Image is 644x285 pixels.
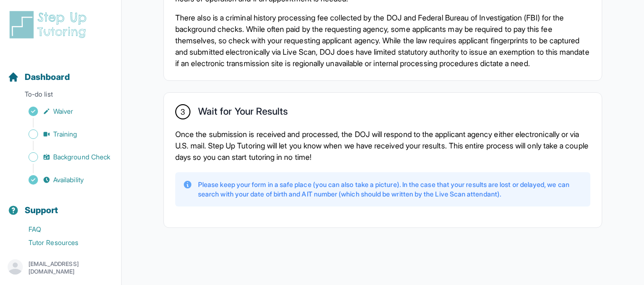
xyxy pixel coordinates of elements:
[25,204,58,217] span: Support
[4,188,117,221] button: Support
[28,260,114,275] p: [EMAIL_ADDRESS][DOMAIN_NAME]
[8,150,121,164] a: Background Check
[53,129,77,139] span: Training
[8,128,121,141] a: Training
[4,89,117,103] p: To-do list
[25,70,70,84] span: Dashboard
[53,107,73,116] span: Waiver
[53,175,84,185] span: Availability
[53,152,110,162] span: Background Check
[8,10,92,40] img: logo
[8,173,121,187] a: Availability
[8,70,70,84] a: Dashboard
[8,236,121,249] a: Tutor Resources
[4,55,117,88] button: Dashboard
[8,105,121,118] a: Waiver
[198,106,288,121] h2: Wait for Your Results
[175,12,590,69] p: There also is a criminal history processing fee collected by the DOJ and Federal Bureau of Invest...
[180,106,185,118] span: 3
[8,223,121,236] a: FAQ
[198,180,583,199] p: Please keep your form in a safe place (you can also take a picture). In the case that your result...
[175,128,590,163] p: Once the submission is received and processed, the DOJ will respond to the applicant agency eithe...
[8,249,121,272] a: Meet with Onboarding Support
[8,259,114,276] button: [EMAIL_ADDRESS][DOMAIN_NAME]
